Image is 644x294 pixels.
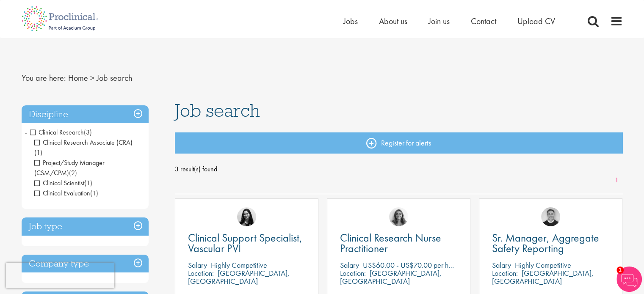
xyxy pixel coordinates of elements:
a: Clinical Research Nurse Practitioner [340,233,457,254]
a: Join us [428,16,450,27]
p: Highly Competitive [211,260,267,270]
span: Clinical Scientist [34,179,92,187]
span: Location: [340,268,366,278]
span: (2) [69,168,77,177]
a: Sr. Manager, Aggregate Safety Reporting [492,233,609,254]
img: Bo Forsen [541,207,560,226]
h3: Discipline [22,105,149,124]
p: [GEOGRAPHIC_DATA], [GEOGRAPHIC_DATA] [492,268,594,286]
span: You are here: [22,72,66,83]
span: (1) [34,148,42,157]
span: > [90,72,94,83]
p: [GEOGRAPHIC_DATA], [GEOGRAPHIC_DATA] [340,268,442,286]
span: Clinical Scientist [34,179,84,187]
span: Job search [175,99,260,122]
span: Clinical Evaluation [34,189,98,198]
span: - [25,126,27,138]
span: Clinical Research [30,128,84,137]
p: US$60.00 - US$70.00 per hour + Highly Competitive Salary [363,260,542,270]
img: Indre Stankeviciute [237,207,256,226]
span: Clinical Evaluation [34,189,90,198]
span: Project/Study Manager (CSM/CPM) [34,158,105,177]
span: Sr. Manager, Aggregate Safety Reporting [492,231,599,256]
span: (1) [90,189,98,198]
a: Contact [471,16,496,27]
span: (3) [84,128,92,137]
span: Salary [492,260,511,270]
a: About us [379,16,407,27]
span: Clinical Research Associate (CRA) [34,138,133,147]
h3: Company type [22,255,149,273]
iframe: reCAPTCHA [6,263,114,288]
span: Location: [492,268,518,278]
a: Jobs [343,16,358,27]
p: Highly Competitive [515,260,571,270]
a: Clinical Support Specialist, Vascular PVI [188,233,305,254]
a: 1 [611,176,623,185]
span: Salary [188,260,207,270]
a: Upload CV [517,16,555,27]
p: [GEOGRAPHIC_DATA], [GEOGRAPHIC_DATA] [188,268,290,286]
span: Clinical Research [30,128,92,137]
span: Clinical Support Specialist, Vascular PVI [188,231,302,256]
img: Chatbot [616,267,642,292]
span: Job search [97,72,132,83]
span: Clinical Research Associate (CRA) [34,138,133,157]
img: Jackie Cerchio [389,207,408,226]
h3: Job type [22,217,149,236]
span: Clinical Research Nurse Practitioner [340,231,441,256]
a: breadcrumb link [68,72,88,83]
span: 3 result(s) found [175,163,623,176]
span: 1 [616,267,624,274]
span: (1) [84,179,92,187]
span: Salary [340,260,359,270]
span: Location: [188,268,214,278]
a: Register for alerts [175,132,623,154]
